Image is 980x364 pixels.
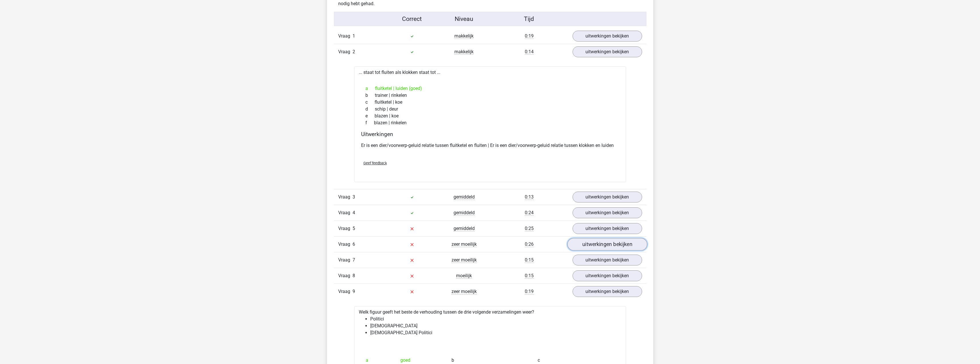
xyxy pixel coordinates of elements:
span: Vraag [338,272,353,279]
span: Geef feedback [363,161,387,165]
a: uitwerkingen bekijken [573,286,642,297]
span: 7 [353,257,355,263]
li: [DEMOGRAPHIC_DATA] [370,322,621,329]
a: uitwerkingen bekijken [573,207,642,218]
div: fluitketel | luiden (goed) [361,85,619,92]
span: e [365,113,375,119]
span: zeer moeilijk [452,257,477,263]
li: Politici [370,316,621,322]
span: 0:26 [525,241,534,247]
span: b [365,92,375,99]
span: f [365,119,374,126]
span: 4 [353,210,355,215]
div: blazen | rinkelen [361,119,619,126]
span: makkelijk [454,49,474,55]
span: makkelijk [454,33,474,39]
a: uitwerkingen bekijken [567,238,647,251]
span: 0:19 [525,289,534,294]
div: Correct [386,14,438,23]
span: Vraag [338,209,353,216]
a: uitwerkingen bekijken [573,270,642,281]
span: 0:15 [525,273,534,279]
span: 0:15 [525,257,534,263]
span: gemiddeld [454,210,475,216]
span: 9 [353,289,355,294]
span: gemiddeld [454,194,475,200]
span: 0:13 [525,194,534,200]
span: Vraag [338,241,353,248]
div: trainer | rinkelen [361,92,619,99]
span: a [365,85,375,92]
p: Er is een dier/voorwerp-geluid relatie tussen fluitketel en fluiten | Er is een dier/voorwerp-gel... [361,142,619,149]
span: 8 [353,273,355,278]
span: 0:25 [525,226,534,231]
span: moeilijk [456,273,472,279]
a: uitwerkingen bekijken [573,192,642,202]
div: Tijd [490,14,568,23]
span: Vraag [338,225,353,232]
span: 0:24 [525,210,534,216]
div: schip | deur [361,106,619,113]
span: 6 [353,241,355,247]
span: Vraag [338,48,353,55]
span: zeer moeilijk [452,289,477,294]
span: 1 [353,33,355,39]
span: d [365,106,375,113]
a: uitwerkingen bekijken [573,255,642,265]
a: uitwerkingen bekijken [573,223,642,234]
span: zeer moeilijk [452,241,477,247]
span: Vraag [338,288,353,295]
li: [DEMOGRAPHIC_DATA] Politici [370,329,621,336]
div: ... staat tot fluiten als klokken staat tot ... [354,66,626,182]
div: blazen | koe [361,113,619,119]
span: 0:14 [525,49,534,55]
span: Vraag [338,257,353,263]
span: gemiddeld [454,226,475,231]
span: 3 [353,194,355,200]
div: fluitketel | koe [361,99,619,106]
h4: Uitwerkingen [361,131,619,137]
a: uitwerkingen bekijken [573,31,642,42]
a: uitwerkingen bekijken [573,46,642,57]
span: 5 [353,226,355,231]
div: Niveau [438,14,490,23]
span: 2 [353,49,355,54]
span: Vraag [338,194,353,200]
span: c [365,99,375,106]
span: Vraag [338,33,353,40]
span: 0:19 [525,33,534,39]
